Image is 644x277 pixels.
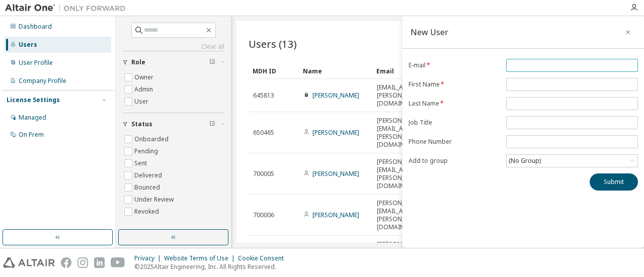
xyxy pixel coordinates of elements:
img: Altair One [5,3,131,13]
label: Bounced [134,181,162,194]
img: youtube.svg [111,257,125,268]
a: [PERSON_NAME] [312,211,359,219]
div: MDH ID [253,63,295,79]
div: Company Profile [19,77,66,85]
label: Sent [134,157,149,169]
div: Name [303,63,368,79]
label: Last Name [409,100,500,108]
div: User Profile [19,59,53,67]
span: [PERSON_NAME][EMAIL_ADDRESS][PERSON_NAME][DOMAIN_NAME] [377,240,428,272]
label: Revoked [134,206,161,218]
label: User [134,96,150,108]
div: (No Group) [507,155,542,166]
span: Status [131,120,152,128]
img: instagram.svg [77,257,88,268]
div: (No Group) [507,155,637,167]
label: Phone Number [409,138,500,146]
span: Users (13) [249,37,297,51]
label: Job Title [409,119,500,127]
a: [PERSON_NAME] [312,128,359,137]
div: Website Terms of Use [164,254,238,262]
span: [EMAIL_ADDRESS][PERSON_NAME][DOMAIN_NAME] [377,83,428,108]
button: Role [122,51,224,73]
label: Add to group [409,157,500,165]
button: Submit [590,173,638,191]
a: [PERSON_NAME] [312,169,359,178]
div: Dashboard [19,23,52,31]
span: Clear filter [209,58,215,66]
div: Cookie Consent [238,254,290,262]
div: On Prem [19,131,44,139]
label: Owner [134,71,155,83]
a: Clear all [122,43,224,51]
label: Under Review [134,194,176,206]
label: First Name [409,80,500,88]
p: © 2025 Altair Engineering, Inc. All Rights Reserved. [134,262,290,271]
label: Admin [134,83,155,96]
label: E-mail [409,61,500,69]
span: 700005 [253,170,274,178]
a: [PERSON_NAME] [312,91,359,100]
span: Clear filter [209,120,215,128]
span: [PERSON_NAME][EMAIL_ADDRESS][PERSON_NAME][DOMAIN_NAME] [377,117,428,149]
span: [PERSON_NAME][EMAIL_ADDRESS][PERSON_NAME][DOMAIN_NAME] [377,158,428,190]
div: Managed [19,114,46,122]
label: Pending [134,145,160,157]
div: New User [411,28,448,36]
div: Email [376,63,419,79]
label: Onboarded [134,133,171,145]
div: Privacy [134,254,164,262]
button: Status [122,113,224,135]
span: 650465 [253,129,274,137]
img: facebook.svg [61,257,71,268]
span: Role [131,58,145,66]
div: Users [19,41,37,49]
label: Delivered [134,169,164,181]
span: [PERSON_NAME][EMAIL_ADDRESS][PERSON_NAME][DOMAIN_NAME] [377,199,428,231]
span: 645813 [253,91,274,100]
span: 700006 [253,211,274,219]
img: linkedin.svg [94,257,105,268]
div: License Settings [7,96,60,104]
img: altair_logo.svg [3,257,55,268]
